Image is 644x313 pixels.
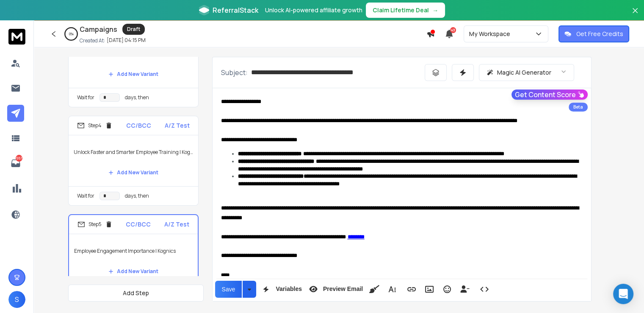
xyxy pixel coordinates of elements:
[321,285,365,293] span: Preview Email
[80,24,117,34] h1: Campaigns
[213,5,258,15] span: ReferralStack
[125,94,149,101] p: days, then
[497,68,551,77] p: Magic AI Generator
[77,221,113,228] div: Step 5
[77,94,94,101] p: Wait for
[258,281,304,298] button: Variables
[80,37,105,44] p: Created At:
[479,64,574,81] button: Magic AI Generator
[77,122,113,129] div: Step 4
[366,281,382,298] button: Clean HTML
[558,25,629,42] button: Get Free Credits
[74,140,193,164] p: Unlock Faster and Smarter Employee Training | Kognics
[165,121,190,130] p: A/Z Test
[305,281,365,298] button: Preview Email
[102,66,165,83] button: Add New Variant
[68,17,199,107] li: Step3CC/BCCA/Z TestKognics LMS Customer ReviewsAdd New VariantWait fordays, then
[68,214,199,305] li: Step5CC/BCCA/Z TestEmployee Engagement Importance | KognicsAdd New VariantWait fordays, then
[102,263,165,280] button: Add New Variant
[68,285,204,302] button: Add Step
[164,220,189,229] p: A/Z Test
[8,291,25,308] button: S
[384,281,400,298] button: More Text
[274,285,304,293] span: Variables
[74,239,193,263] p: Employee Engagement Importance | Kognics
[122,24,145,35] div: Draft
[265,6,362,14] p: Unlock AI-powered affiliate growth
[432,6,438,14] span: →
[457,281,473,298] button: Insert Unsubscribe Link
[107,37,146,44] p: [DATE] 04:15 PM
[511,89,588,100] button: Get Content Score
[126,220,151,229] p: CC/BCC
[469,30,514,38] p: My Workspace
[450,27,456,33] span: 43
[576,30,623,38] p: Get Free Credits
[404,281,420,298] button: Insert Link (Ctrl+K)
[7,155,24,172] a: 557
[613,284,633,304] div: Open Intercom Messenger
[69,31,74,36] p: 0 %
[125,193,149,199] p: days, then
[102,164,165,181] button: Add New Variant
[68,116,199,206] li: Step4CC/BCCA/Z TestUnlock Faster and Smarter Employee Training | KognicsAdd New VariantWait forda...
[569,103,588,112] div: Beta
[16,155,22,162] p: 557
[215,281,242,298] button: Save
[366,3,445,18] button: Claim Lifetime Deal→
[630,5,641,25] button: Close banner
[77,193,94,199] p: Wait for
[439,281,455,298] button: Emoticons
[476,281,492,298] button: Code View
[221,67,248,78] p: Subject:
[126,121,151,130] p: CC/BCC
[421,281,437,298] button: Insert Image (Ctrl+P)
